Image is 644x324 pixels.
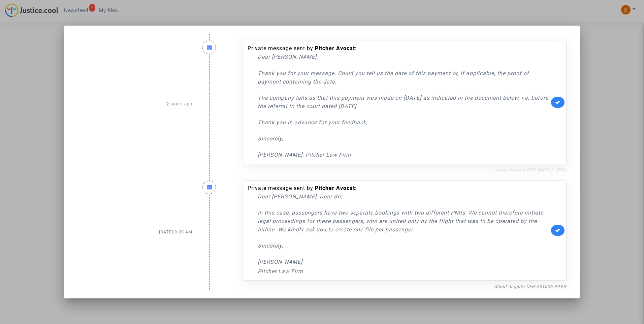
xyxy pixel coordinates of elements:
[258,241,549,250] p: Sincerely,
[315,45,355,52] b: Pitcher Avocat
[72,174,197,290] div: [DATE] 9:28 AM
[315,185,355,191] b: Pitcher Avocat
[258,134,549,143] p: Sincerely,
[258,258,549,266] p: [PERSON_NAME]
[494,284,567,289] a: About dispute CFR-251006-AAEH
[72,34,197,173] div: 2 hours ago
[248,184,549,276] div: Private message sent by :
[258,151,549,159] p: [PERSON_NAME], Pitcher Law Firm
[258,118,549,127] p: Thank you in advance for your feedback,
[258,53,549,61] p: Dear [PERSON_NAME],
[495,167,567,172] a: About dispute CFR-240712-JRC4
[248,44,549,159] div: Private message sent by :
[258,69,549,86] p: Thank you for your message. Could you tell us the date of this payment or, if applicable, the pro...
[258,94,549,110] p: The company tells us that this payment was made on [DATE] as indicated in the document below, i.e...
[258,192,549,201] p: Dear [PERSON_NAME], Dear Sir,
[258,208,549,234] p: In this case, passengers have two separate bookings with two different PNRs. We cannot therefore ...
[258,267,549,276] p: Pitcher Law Firm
